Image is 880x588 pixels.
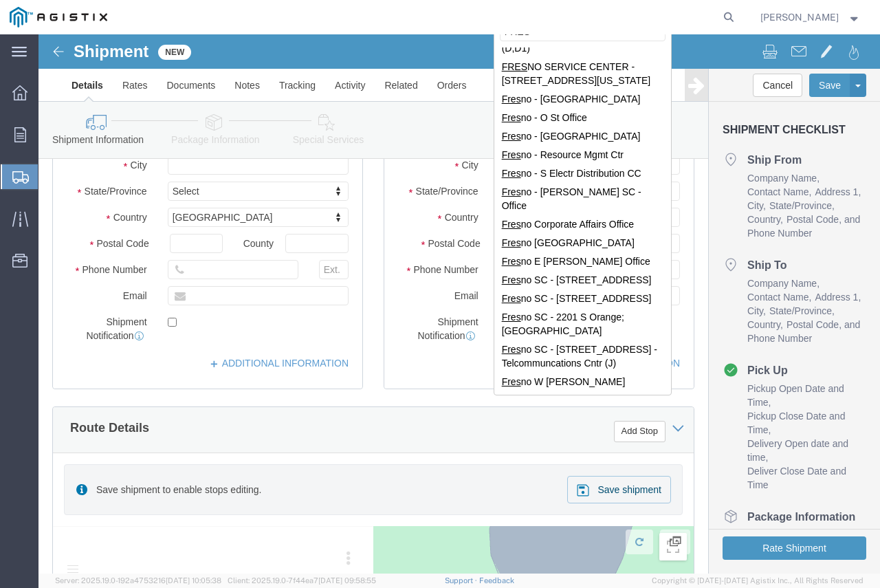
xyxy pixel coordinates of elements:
[166,576,221,585] span: [DATE] 10:05:38
[38,34,880,574] iframe: FS Legacy Container
[479,576,514,585] a: Feedback
[318,576,376,585] span: [DATE] 09:58:55
[760,9,861,25] button: [PERSON_NAME]
[652,575,863,587] span: Copyright © [DATE]-[DATE] Agistix Inc., All Rights Reserved
[228,576,376,585] span: Client: 2025.19.0-7f44ea7
[10,7,107,28] img: logo
[760,10,839,25] span: Geoffrey Schilke
[55,576,221,585] span: Server: 2025.19.0-192a4753216
[445,576,479,585] a: Support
